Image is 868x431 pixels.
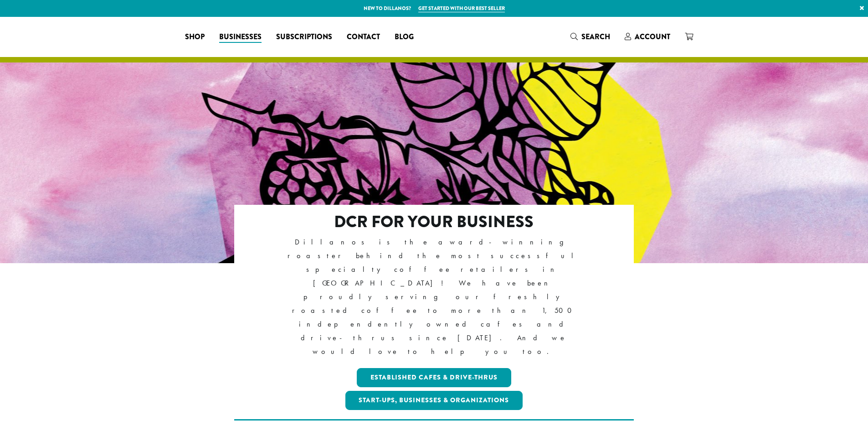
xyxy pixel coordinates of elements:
span: Account [635,31,670,42]
span: Subscriptions [276,31,332,43]
a: Search [563,29,617,44]
p: Dillanos is the award-winning roaster behind the most successful specialty coffee retailers in [G... [273,235,595,359]
a: Shop [178,30,212,44]
span: Shop [185,31,205,43]
h2: DCR FOR YOUR BUSINESS [273,212,595,232]
span: Search [581,31,610,42]
span: Businesses [219,31,262,43]
span: Contact [347,31,380,43]
a: Start-ups, Businesses & Organizations [345,391,523,410]
a: Get started with our best seller [418,5,505,12]
span: Blog [395,31,414,43]
a: Established Cafes & Drive-Thrus [357,368,511,387]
